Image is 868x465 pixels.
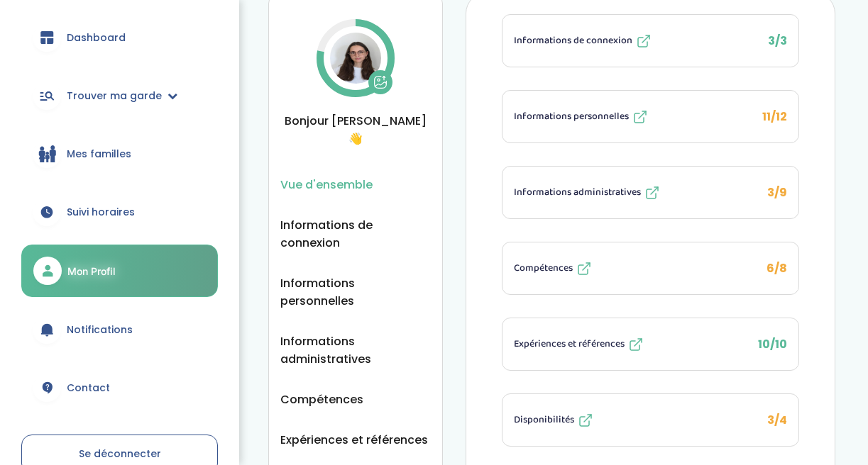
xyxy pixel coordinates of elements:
[502,242,798,294] button: Compétences 6/8
[514,413,574,427] span: Disponibilités
[280,112,431,147] span: Bonjour [PERSON_NAME] 👋
[502,91,798,142] button: Informations personnelles 11/12
[280,391,363,408] button: Compétences
[514,33,632,48] span: Informations de connexion
[280,176,373,194] button: Vue d'ensemble
[21,304,218,355] a: Notifications
[21,12,218,63] a: Dashboard
[21,128,218,179] a: Mes familles
[21,70,218,121] a: Trouver ma garde
[280,431,428,449] button: Expériences et références
[502,167,798,218] button: Informations administratives 3/9
[67,264,116,279] span: Mon Profil
[67,323,133,337] span: Notifications
[514,261,573,276] span: Compétences
[280,274,431,310] button: Informations personnelles
[280,332,431,368] button: Informations administratives
[21,245,218,297] a: Mon Profil
[514,337,625,352] span: Expériences et références
[67,381,110,396] span: Contact
[758,336,787,352] span: 10/10
[502,14,799,67] li: 3/3
[502,166,799,219] li: 3/9
[514,185,641,200] span: Informations administratives
[330,33,381,84] img: Avatar
[280,216,431,252] button: Informations de connexion
[67,89,162,103] span: Trouver ma garde
[67,205,135,220] span: Suivi horaires
[768,33,787,49] span: 3/3
[767,184,787,201] span: 3/9
[502,242,799,295] li: 6/8
[67,30,126,45] span: Dashboard
[502,318,798,370] button: Expériences et références 10/10
[67,147,131,162] span: Mes familles
[767,260,787,276] span: 6/8
[502,318,799,371] li: 10/10
[762,108,787,125] span: 11/12
[502,15,798,67] button: Informations de connexion 3/3
[21,362,218,413] a: Contact
[502,394,798,446] button: Disponibilités 3/4
[502,393,799,447] li: 3/4
[79,447,161,461] span: Se déconnecter
[21,186,218,237] a: Suivi horaires
[514,109,629,124] span: Informations personnelles
[767,412,787,428] span: 3/4
[502,90,799,143] li: 11/12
